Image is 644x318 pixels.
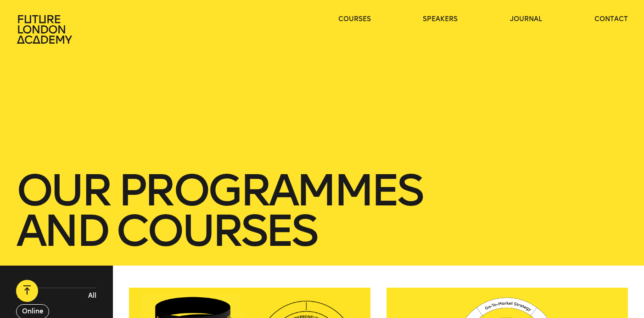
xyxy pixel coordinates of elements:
[16,170,628,251] h1: our Programmes and courses
[16,291,33,301] span: Type
[423,15,458,24] a: speakers
[594,15,628,24] a: contact
[86,289,99,303] button: All
[338,15,371,24] a: courses
[510,15,542,24] a: journal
